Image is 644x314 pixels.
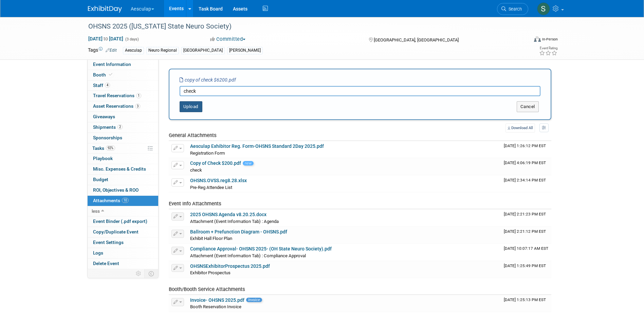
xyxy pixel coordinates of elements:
[246,298,262,302] span: Invoice
[539,47,557,50] div: Event Rating
[542,37,558,42] div: In-Person
[133,269,145,278] td: Personalize Event Tab Strip
[190,168,202,173] span: check
[93,156,113,161] span: Playbook
[88,47,117,54] td: Tags
[88,112,158,122] a: Giveaways
[93,177,108,182] span: Budget
[88,91,158,101] a: Travel Reservations1
[93,72,114,77] span: Booth
[88,248,158,258] a: Logs
[488,35,558,46] div: Event Format
[190,219,279,224] span: Attachment (Event Information Tab) : Agenda
[88,185,158,195] a: ROI, Objectives & ROO
[93,240,124,245] span: Event Settings
[501,209,551,226] td: Upload Timestamp
[190,270,231,275] span: Exhibitor Prospectus
[88,259,158,269] a: Delete Event
[501,227,551,244] td: Upload Timestamp
[243,161,254,165] span: new
[88,164,158,174] a: Misc. Expenses & Credits
[501,261,551,278] td: Upload Timestamp
[504,160,546,165] span: Upload Timestamp
[506,6,522,12] span: Search
[106,145,115,151] span: 92%
[180,77,236,83] i: copy of check $6200.pdf
[534,36,541,42] img: Format-Inperson.png
[88,70,158,80] a: Booth
[93,250,103,256] span: Logs
[537,2,550,15] img: Sara Hurson
[93,114,115,119] span: Giveaways
[92,208,100,214] span: less
[88,143,158,154] a: Tasks92%
[190,212,266,217] a: 2025 OHSNS Agenda v8.20.25.docx
[169,200,221,207] span: Event Info Attachments
[190,304,241,309] span: Booth Reservation Invoice
[88,206,158,216] a: less
[190,263,270,269] a: OHSNSExhibitorProspectus 2025.pdf
[501,158,551,175] td: Upload Timestamp
[208,36,248,43] button: Committed
[86,20,518,33] div: OHSNS 2025 ([US_STATE] State Neuro Society)
[93,83,110,88] span: Staff
[88,238,158,248] a: Event Settings
[169,132,217,138] span: General Attachments
[504,178,546,182] span: Upload Timestamp
[123,47,144,54] div: Aesculap
[180,86,540,96] input: Enter description
[501,244,551,261] td: Upload Timestamp
[504,212,546,216] span: Upload Timestamp
[180,101,202,112] button: Upload
[92,145,115,151] span: Tasks
[93,103,140,109] span: Asset Reservations
[88,227,158,237] a: Copy/Duplicate Event
[146,47,179,54] div: Neuro Regional
[88,6,122,13] img: ExhibitDay
[504,263,546,268] span: Upload Timestamp
[88,196,158,206] a: Attachments10
[93,62,131,67] span: Event Information
[136,93,141,98] span: 1
[190,236,232,241] span: Exhibit Hall Floor Plan
[190,297,244,303] a: Invoice- OHSNS 2025.pdf
[190,178,247,183] a: OHSNS.OVSS.reg8.28.xlsx
[88,122,158,133] a: Shipments2
[88,133,158,143] a: Sponsorships
[93,135,122,140] span: Sponsorships
[88,216,158,227] a: Event Binder (.pdf export)
[190,151,225,156] span: Registration Form
[125,37,139,41] span: (3 days)
[501,295,551,312] td: Upload Timestamp
[497,3,528,15] a: Search
[504,229,546,234] span: Upload Timestamp
[505,123,535,133] a: Download All
[190,160,241,166] a: Copy of Check $200.pdf
[227,47,263,54] div: [PERSON_NAME]
[501,175,551,192] td: Upload Timestamp
[190,253,306,258] span: Attachment (Event Information Tab) : Compliance Approval
[144,269,158,278] td: Toggle Event Tabs
[504,246,548,251] span: Upload Timestamp
[190,143,324,149] a: Aesculap Exhibitor Reg. Form-OHSNS Standard 2Day 2025.pdf
[93,124,123,130] span: Shipments
[374,37,459,42] span: [GEOGRAPHIC_DATA], [GEOGRAPHIC_DATA]
[88,154,158,164] a: Playbook
[190,185,232,190] span: Pre-Reg Attendee List
[93,166,146,172] span: Misc. Expenses & Credits
[106,48,117,53] a: Edit
[93,93,141,98] span: Travel Reservations
[103,36,109,41] span: to
[93,261,119,266] span: Delete Event
[88,81,158,91] a: Staff4
[504,143,546,148] span: Upload Timestamp
[122,198,129,203] span: 10
[88,36,124,42] span: [DATE] [DATE]
[88,175,158,185] a: Budget
[135,104,140,109] span: 3
[93,229,139,234] span: Copy/Duplicate Event
[504,297,546,302] span: Upload Timestamp
[105,83,110,88] span: 4
[190,229,287,234] a: Ballroom + Prefunction Diagram - OHSNS.pdf
[88,101,158,111] a: Asset Reservations3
